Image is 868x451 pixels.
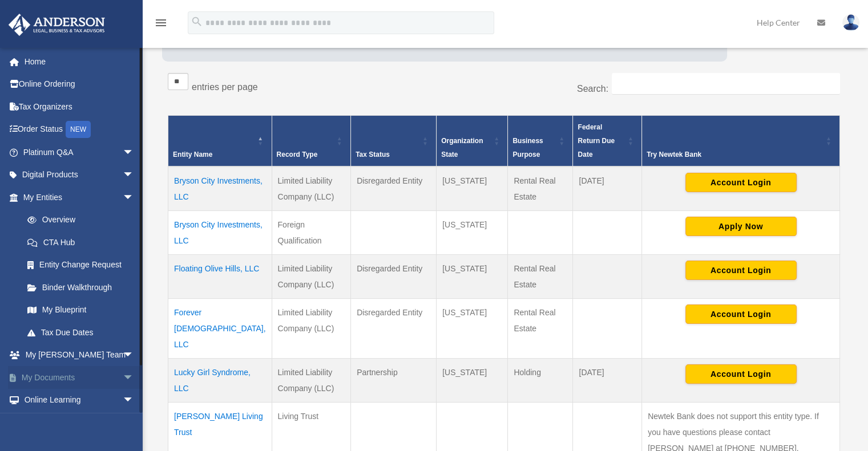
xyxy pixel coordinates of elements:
td: Limited Liability Company (LLC) [272,254,351,298]
th: Tax Status: Activate to sort [351,115,437,166]
div: NEW [66,121,91,138]
a: Account Login [685,309,797,318]
th: Record Type: Activate to sort [272,115,351,166]
span: Tax Status [356,151,390,159]
td: [DATE] [573,166,642,211]
a: Home [8,50,151,73]
button: Apply Now [685,217,797,236]
a: Online Learningarrow_drop_down [8,389,151,412]
label: entries per page [192,82,258,92]
td: Disregarded Entity [351,166,437,211]
td: Rental Real Estate [508,254,573,298]
td: [US_STATE] [437,254,508,298]
td: Bryson City Investments, LLC [168,210,272,254]
a: Entity Change Request [16,254,146,277]
th: Entity Name: Activate to invert sorting [168,115,272,166]
span: Entity Name [173,151,212,159]
button: Account Login [685,261,797,280]
i: search [191,15,203,28]
td: [US_STATE] [437,210,508,254]
a: Platinum Q&Aarrow_drop_down [8,141,151,164]
td: Partnership [351,358,437,402]
td: Rental Real Estate [508,298,573,358]
span: arrow_drop_down [123,186,146,209]
td: Holding [508,358,573,402]
td: Lucky Girl Syndrome, LLC [168,358,272,402]
span: arrow_drop_down [123,141,146,164]
button: Account Login [685,173,797,192]
td: Limited Liability Company (LLC) [272,166,351,211]
i: menu [154,16,168,30]
img: User Pic [842,14,859,31]
label: Search: [577,84,608,94]
a: My [PERSON_NAME] Teamarrow_drop_down [8,344,151,367]
a: Order StatusNEW [8,118,151,141]
a: Account Login [685,265,797,274]
span: arrow_drop_down [123,389,146,412]
a: My Documentsarrow_drop_down [8,366,151,389]
span: Record Type [277,151,318,159]
td: Forever [DEMOGRAPHIC_DATA], LLC [168,298,272,358]
span: arrow_drop_down [123,164,146,187]
a: My Entitiesarrow_drop_down [8,186,146,209]
span: Business Purpose [512,137,543,159]
span: Federal Return Due Date [578,123,615,159]
td: Foreign Qualification [272,210,351,254]
a: Account Login [685,369,797,378]
img: Anderson Advisors Platinum Portal [5,14,108,36]
button: Account Login [685,304,797,324]
a: Account Login [685,177,797,186]
td: Limited Liability Company (LLC) [272,358,351,402]
a: Online Ordering [8,73,151,96]
a: Billingarrow_drop_down [8,411,151,434]
a: Tax Organizers [8,95,151,118]
td: Floating Olive Hills, LLC [168,254,272,298]
th: Business Purpose: Activate to sort [508,115,573,166]
td: Bryson City Investments, LLC [168,166,272,211]
th: Federal Return Due Date: Activate to sort [573,115,642,166]
div: Try Newtek Bank [647,148,822,161]
button: Account Login [685,364,797,384]
td: Disregarded Entity [351,298,437,358]
td: Limited Liability Company (LLC) [272,298,351,358]
a: Tax Due Dates [16,321,146,344]
span: arrow_drop_down [123,344,146,367]
th: Try Newtek Bank : Activate to sort [642,115,840,166]
td: Rental Real Estate [508,166,573,211]
a: Overview [16,209,140,231]
td: [US_STATE] [437,358,508,402]
span: Organization State [441,137,483,159]
a: Digital Productsarrow_drop_down [8,164,151,186]
td: [DATE] [573,358,642,402]
a: CTA Hub [16,231,146,254]
td: [US_STATE] [437,298,508,358]
span: arrow_drop_down [123,366,146,389]
td: Disregarded Entity [351,254,437,298]
th: Organization State: Activate to sort [437,115,508,166]
span: arrow_drop_down [123,411,146,434]
td: [US_STATE] [437,166,508,211]
a: menu [154,20,168,30]
a: Binder Walkthrough [16,276,146,299]
a: My Blueprint [16,299,146,322]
